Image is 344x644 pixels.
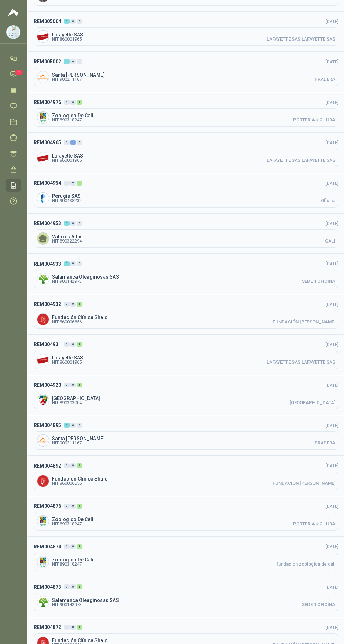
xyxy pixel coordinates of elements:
img: Company Logo [37,71,49,83]
span: fundacion zoologica de cali [277,562,335,566]
div: 1 [64,19,70,24]
span: REM004874 [34,543,61,551]
a: REM004876006[DATE] Company LogoZoologico De CaliNIT 890318247PORTERIA # 2 - UBA [27,496,344,537]
span: REM004873 [34,583,61,591]
a: REM004932001[DATE] Company LogoFundación Clínica ShaioNIT 860006656FUNDACIÓN [PERSON_NAME] [27,294,344,335]
span: Valores Atlas [52,234,335,239]
span: NIT 860001965 [52,158,82,162]
span: Salamanca Oleaginosas SAS [52,274,335,279]
div: 0 [70,261,76,266]
div: 0 [70,544,76,549]
span: Fundación Clínica Shaio [52,476,335,481]
div: 0 [64,100,70,105]
span: REM004876 [34,502,61,510]
img: Company Logo [37,112,49,123]
span: NIT 860006656 [52,481,82,485]
div: 0 [64,181,70,185]
span: NIT 890303004 [52,401,82,405]
div: 1 [77,302,82,307]
div: 0 [70,181,76,185]
a: REM004892002[DATE] Company LogoFundación Clínica ShaioNIT 860006656FUNDACIÓN [PERSON_NAME] [27,456,344,496]
span: Zoologico De Cali [52,113,335,118]
span: [DATE] [326,19,338,24]
span: PORTERIA # 2 - UBA [293,118,335,122]
a: REM005002100[DATE] Company LogoSanta [PERSON_NAME]NIT 900211167PRADERA [27,52,344,92]
span: PRADERA [315,441,335,445]
span: Oficina [321,198,335,203]
img: Company Logo [37,31,49,42]
span: Fundación Clínica Shaio [52,638,335,643]
div: 1 [77,383,82,387]
div: 0 [77,140,82,145]
div: 0 [70,463,76,468]
div: 0 [64,383,70,387]
img: Company Logo [37,354,49,366]
span: REM004953 [34,219,61,227]
div: 1 [64,261,70,266]
span: [DATE] [326,100,338,105]
img: Company Logo [37,394,49,406]
div: 1 [77,100,82,105]
div: 0 [64,625,70,630]
span: LAFAYETTE SAS LAFAYETTE SAS [267,158,335,162]
span: [DATE] [326,302,338,307]
img: Company Logo [7,26,20,39]
span: SEDE 1 OFICINA [302,603,335,607]
div: 1 [77,625,82,630]
span: 1 [15,70,23,75]
span: LAFAYETTE SAS LAFAYETTE SAS [267,37,335,41]
img: Company Logo [37,435,49,446]
a: REM004920001[DATE] Company Logo[GEOGRAPHIC_DATA]NIT 890303004[GEOGRAPHIC_DATA] [27,375,344,415]
span: NIT 900211167 [52,441,82,445]
div: 0 [64,140,70,145]
span: [DATE] [326,504,338,509]
div: 0 [77,261,82,266]
div: 0 [70,423,76,428]
div: 0 [77,221,82,226]
div: 2 [64,423,70,428]
span: Lafayette SAS [52,153,335,158]
span: Perugia SAS [52,194,335,198]
div: 1 [77,544,82,549]
a: REM004965010[DATE] Company LogoLafayette SASNIT 860001965LAFAYETTE SAS LAFAYETTE SAS [27,133,344,173]
span: [GEOGRAPHIC_DATA] [52,396,335,401]
span: NIT 900142973 [52,603,82,607]
span: [DATE] [326,261,338,266]
span: NIT 860001965 [52,360,82,364]
span: [DATE] [326,181,338,186]
span: NIT 900438232 [52,198,82,203]
span: [DATE] [326,59,338,64]
div: 0 [70,504,76,509]
div: 0 [64,584,70,589]
a: REM004954002[DATE] Company LogoPerugia SASNIT 900438232Oficina [27,173,344,213]
span: NIT 890322294 [52,239,82,243]
span: REM004933 [34,260,61,268]
a: REM004874001[DATE] Company LogoZoologico De CaliNIT 890318247fundacion zoologica de cali [27,537,344,577]
div: 0 [64,544,70,549]
span: PRADERA [315,77,335,82]
span: Fundación Clínica Shaio [52,315,335,320]
img: Logo peakr [8,8,19,17]
div: 0 [70,100,76,105]
span: [DATE] [326,544,338,549]
img: Company Logo [37,152,49,164]
span: REM004976 [34,98,61,106]
span: Lafayette SAS [52,355,335,360]
div: 0 [64,342,70,347]
span: [DATE] [326,463,338,468]
span: [DATE] [326,140,338,145]
a: REM005004100[DATE] Company LogoLafayette SASNIT 860001965LAFAYETTE SAS LAFAYETTE SAS [27,12,344,52]
a: REM004976001[DATE] Company LogoZoologico De CaliNIT 890318247PORTERIA # 2 - UBA [27,92,344,133]
span: NIT 900142973 [52,279,82,283]
span: [DATE] [326,342,338,347]
span: NIT 890318247 [52,562,82,566]
span: REM004872 [34,623,61,631]
a: REM004873001[DATE] Company LogoSalamanca Oleaginosas SASNIT 900142973SEDE 1 OFICINA [27,577,344,617]
div: 0 [70,383,76,387]
span: FUNDACIÓN [PERSON_NAME] [273,320,335,324]
span: [GEOGRAPHIC_DATA] [290,401,335,405]
span: [DATE] [326,584,338,590]
a: REM004933100[DATE] Company LogoSalamanca Oleaginosas SASNIT 900142973SEDE 1 OFICINA [27,254,344,294]
span: [DATE] [326,423,338,428]
img: Company Logo [37,596,49,608]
